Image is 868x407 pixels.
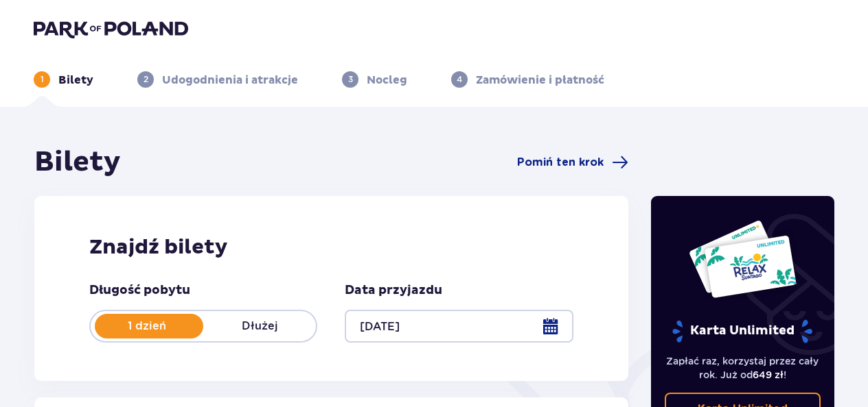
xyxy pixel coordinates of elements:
p: 1 [41,73,44,86]
h2: Znajdź bilety [89,234,573,260]
p: Bilety [58,73,93,88]
p: Karta Unlimited [671,319,814,343]
p: Długość pobytu [89,282,190,299]
img: Park of Poland logo [34,19,188,38]
p: Udogodnienia i atrakcje [162,73,298,88]
span: Pomiń ten krok [517,155,604,170]
div: 3Nocleg [342,71,407,88]
p: 2 [144,73,148,86]
span: 649 zł [753,369,784,380]
p: Dłużej [203,319,316,334]
div: 4Zamówienie i płatność [451,71,604,88]
div: 1Bilety [34,71,93,88]
p: Data przyjazdu [345,282,442,299]
p: 3 [348,73,353,86]
p: 1 dzień [91,319,203,334]
p: Zamówienie i płatność [476,73,604,88]
div: 2Udogodnienia i atrakcje [137,71,298,88]
a: Pomiń ten krok [517,154,628,171]
p: 4 [457,73,462,86]
img: Dwie karty całoroczne do Suntago z napisem 'UNLIMITED RELAX', na białym tle z tropikalnymi liśćmi... [688,219,797,299]
h1: Bilety [34,145,121,180]
p: Zapłać raz, korzystaj przez cały rok. Już od ! [665,354,821,382]
p: Nocleg [367,73,407,88]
